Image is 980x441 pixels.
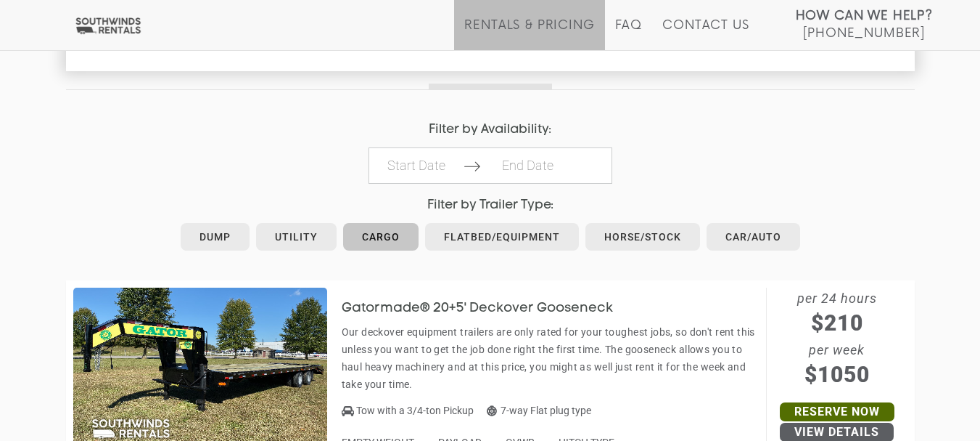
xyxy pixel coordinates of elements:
[615,18,643,50] a: FAQ
[342,302,635,313] a: Gatormade® 20+5' Deckover Gooseneck
[181,223,250,251] a: Dump
[342,323,759,393] p: Our deckover equipment trailers are only rated for your toughest jobs, so don't rent this unless ...
[343,223,419,251] a: Cargo
[342,302,635,316] h3: Gatormade® 20+5' Deckover Gooseneck
[356,405,474,416] span: Tow with a 3/4-ton Pickup
[256,223,337,251] a: Utility
[66,123,915,137] h4: Filter by Availability:
[767,307,907,339] span: $210
[662,18,749,50] a: Contact Us
[767,288,907,391] span: per 24 hours per week
[707,223,800,251] a: Car/Auto
[796,9,933,23] strong: How Can We Help?
[66,198,915,212] h4: Filter by Trailer Type:
[767,358,907,391] span: $1050
[487,405,591,416] span: 7-way Flat plug type
[464,18,594,50] a: Rentals & Pricing
[425,223,579,251] a: Flatbed/Equipment
[73,17,144,35] img: Southwinds Rentals Logo
[803,26,925,41] span: [PHONE_NUMBER]
[796,7,933,39] a: How Can We Help? [PHONE_NUMBER]
[585,223,700,251] a: Horse/Stock
[780,402,894,421] a: Reserve Now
